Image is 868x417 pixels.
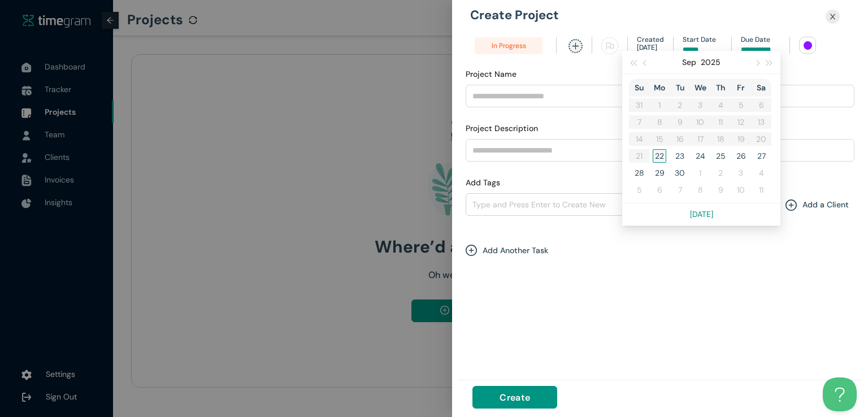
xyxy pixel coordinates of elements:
h1: Created [637,37,664,42]
div: 7 [673,183,687,197]
h1: [DATE] [637,42,664,53]
input: Add Tags [472,198,475,211]
div: 25 [714,149,727,163]
span: close [829,13,836,20]
div: 9 [714,183,727,197]
span: Create [500,390,530,405]
div: 27 [754,149,768,163]
label: Project Description [466,123,538,134]
a: [DATE] [690,209,713,219]
td: 2025-09-29 [649,164,670,181]
th: Th [710,79,731,97]
span: flag [601,37,618,54]
td: 2025-10-06 [649,181,670,198]
td: 2025-10-03 [731,164,751,181]
td: 2025-10-11 [751,181,771,198]
div: 24 [693,149,707,163]
td: 2025-10-05 [629,181,649,198]
h1: Add Another Task [483,244,548,257]
h1: Create Project [470,9,850,21]
div: 29 [653,166,666,180]
span: plus-circle [785,199,802,211]
label: Project Name [466,68,517,80]
div: 30 [673,166,687,180]
span: plus-circle [466,245,483,256]
td: 2025-10-10 [731,181,751,198]
span: plus [568,39,583,53]
td: 2025-09-24 [690,147,710,164]
div: 3 [734,166,748,180]
td: 2025-10-01 [690,164,710,181]
div: 5 [632,183,646,197]
td: 2025-09-22 [649,147,670,164]
th: Tu [670,79,690,97]
td: 2025-09-30 [670,164,690,181]
th: Su [629,79,649,97]
div: 8 [693,183,707,197]
span: In Progress [475,37,542,54]
h1: Start Date [683,37,722,42]
th: We [690,79,710,97]
button: Sep [682,51,696,73]
div: plus-circleAdd Another Task [466,244,548,257]
div: 2 [714,166,727,180]
div: 22 [653,149,666,163]
td: 2025-09-23 [670,147,690,164]
button: 2025 [701,51,721,73]
td: 2025-09-25 [710,147,731,164]
th: Mo [649,79,670,97]
div: 23 [673,149,687,163]
td: 2025-10-02 [710,164,731,181]
th: Fr [731,79,751,97]
div: 11 [754,183,768,197]
label: Add Tags [466,177,500,189]
iframe: Toggle Customer Support [823,377,857,411]
h1: Add a Client [802,198,849,211]
div: 28 [632,166,646,180]
div: plus-circleAdd a Client [785,198,849,215]
div: 4 [754,166,768,180]
td: 2025-10-04 [751,164,771,181]
button: Create [472,386,557,409]
td: 2025-10-07 [670,181,690,198]
h1: Due Date [741,37,780,42]
th: Sa [751,79,771,97]
div: 1 [693,166,707,180]
td: 2025-09-27 [751,147,771,164]
button: Close [822,9,843,24]
div: 6 [653,183,666,197]
td: 2025-10-08 [690,181,710,198]
div: 10 [734,183,748,197]
td: 2025-09-26 [731,147,751,164]
input: Project Name [466,85,854,107]
td: 2025-10-09 [710,181,731,198]
div: 26 [734,149,748,163]
input: Project Description [466,139,854,162]
td: 2025-09-28 [629,164,649,181]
